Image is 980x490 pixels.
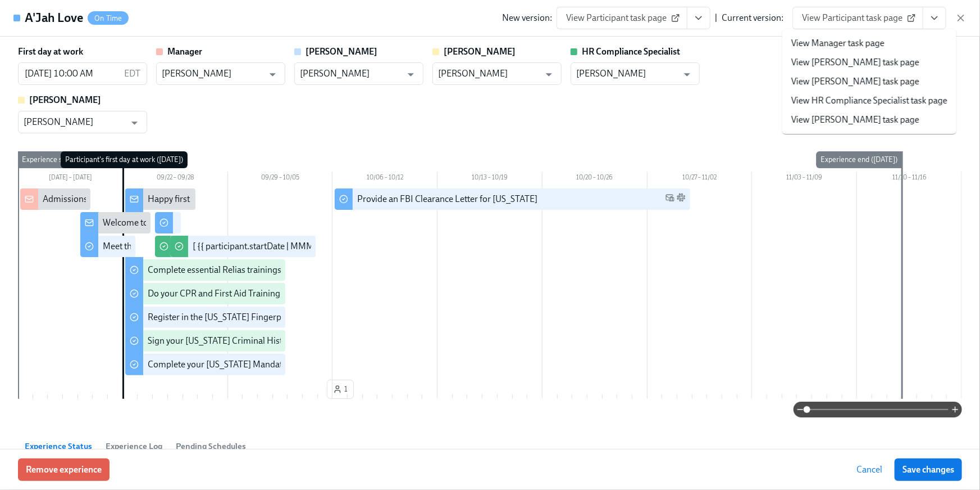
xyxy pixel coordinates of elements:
span: Pending Schedules [176,440,246,453]
span: Experience Log [106,440,162,453]
div: 09/29 – 10/05 [228,172,333,186]
span: Cancel [856,464,882,475]
div: Experience start ([DATE]) [17,151,106,168]
div: [ {{ participant.startDate | MMM Do }} Cohort] Confirm when cleared to conduct BPSes [193,240,521,253]
span: 1 [333,384,348,395]
div: Current version: [722,12,783,24]
a: View Manager task page [791,37,885,50]
div: Meet the team! [103,240,161,253]
div: Complete essential Relias trainings [148,264,281,276]
button: Remove experience [18,458,110,481]
div: Register in the [US_STATE] Fingerprint Portal [148,311,320,323]
div: Admissions/Intake New Hire cleared to start [43,193,212,205]
div: Participant's first day at work ([DATE]) [61,151,188,168]
div: 09/22 – 09/28 [123,172,228,186]
span: Remove experience [26,464,102,475]
span: Experience Status [25,440,92,453]
button: Open [402,66,420,83]
a: View HR Compliance Specialist task page [791,95,947,107]
button: Open [540,66,558,83]
button: View task page [687,7,710,29]
div: 11/03 – 11/09 [752,172,857,186]
label: First day at work [18,46,83,58]
div: Sign your [US_STATE] Criminal History Affidavit [148,335,329,347]
div: Complete your [US_STATE] Mandated Reporter Training [148,358,362,371]
div: 10/20 – 10/26 [543,172,648,186]
button: Open [678,66,696,83]
strong: Manager [167,46,202,57]
div: 11/10 – 11/16 [857,172,962,186]
div: Do your CPR and First Aid Training [148,287,280,300]
strong: HR Compliance Specialist [582,46,680,57]
p: EDT [124,68,140,80]
div: Experience end ([DATE]) [817,151,902,168]
span: Save changes [902,464,954,475]
span: View Participant task page [566,12,678,24]
h4: A'Jah Love [25,10,83,26]
strong: [PERSON_NAME] [29,95,101,105]
div: 10/06 – 10/12 [332,172,437,186]
button: Open [126,114,143,132]
div: Happy first day! [148,193,208,205]
span: On Time [88,14,129,23]
button: View task page [923,7,946,29]
div: 10/13 – 10/19 [437,172,543,186]
div: New version: [502,12,552,24]
a: View Participant task page [792,7,923,29]
div: [DATE] – [DATE] [18,172,123,186]
a: View Participant task page [557,7,687,29]
button: Open [264,66,281,83]
button: 1 [327,380,354,399]
span: View Participant task page [802,12,914,24]
a: View [PERSON_NAME] task page [791,56,919,69]
a: View [PERSON_NAME] task page [791,114,919,126]
strong: [PERSON_NAME] [306,46,377,57]
div: Welcome to the Charlie Health team! [103,217,243,229]
span: Slack [677,193,686,206]
span: Work Email [666,193,674,206]
div: 10/27 – 11/02 [648,172,753,186]
button: Cancel [849,458,890,481]
button: Save changes [895,458,962,481]
a: View [PERSON_NAME] task page [791,75,919,88]
div: Provide an FBI Clearance Letter for [US_STATE] [357,193,537,205]
strong: [PERSON_NAME] [444,46,516,57]
div: | [715,12,717,24]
